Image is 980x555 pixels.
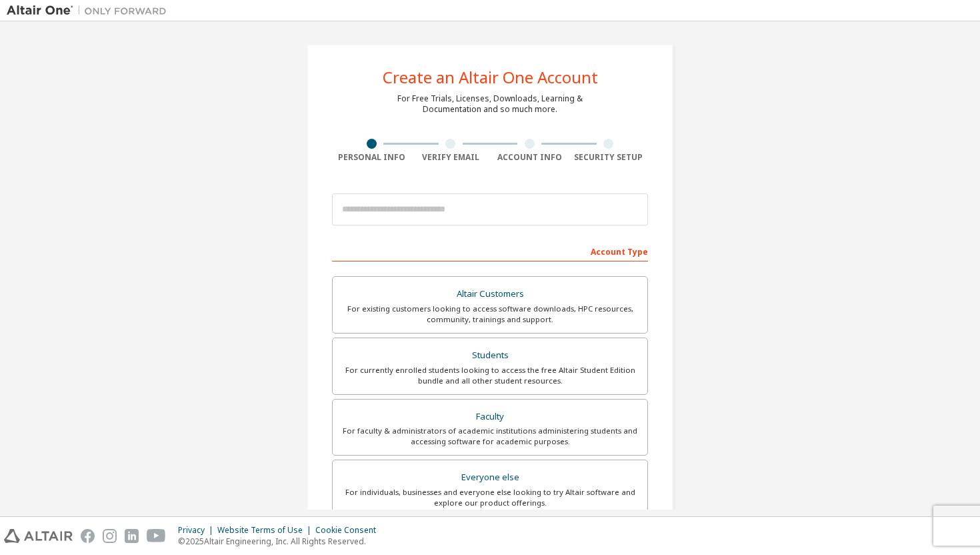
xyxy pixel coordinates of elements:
div: Privacy [178,525,217,536]
img: youtube.svg [147,529,166,543]
div: Create an Altair One Account [383,69,598,85]
div: For currently enrolled students looking to access the free Altair Student Edition bundle and all ... [341,365,639,386]
div: Verify Email [411,152,491,163]
div: Everyone else [341,468,639,487]
img: instagram.svg [103,529,117,543]
div: For individuals, businesses and everyone else looking to try Altair software and explore our prod... [341,487,639,508]
div: Account Type [332,240,648,261]
div: Security Setup [569,152,649,163]
div: Faculty [341,408,639,426]
img: altair_logo.svg [4,529,73,543]
div: For existing customers looking to access software downloads, HPC resources, community, trainings ... [341,304,639,325]
div: Cookie Consent [315,525,384,536]
img: linkedin.svg [125,529,139,543]
p: © 2025 Altair Engineering, Inc. All Rights Reserved. [178,536,384,547]
div: Account Info [490,152,569,163]
div: For faculty & administrators of academic institutions administering students and accessing softwa... [341,426,639,447]
div: Altair Customers [341,285,639,304]
div: Website Terms of Use [217,525,315,536]
div: Students [341,346,639,365]
img: Altair One [7,4,173,17]
div: Personal Info [332,152,411,163]
div: For Free Trials, Licenses, Downloads, Learning & Documentation and so much more. [397,93,583,115]
img: facebook.svg [81,529,95,543]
